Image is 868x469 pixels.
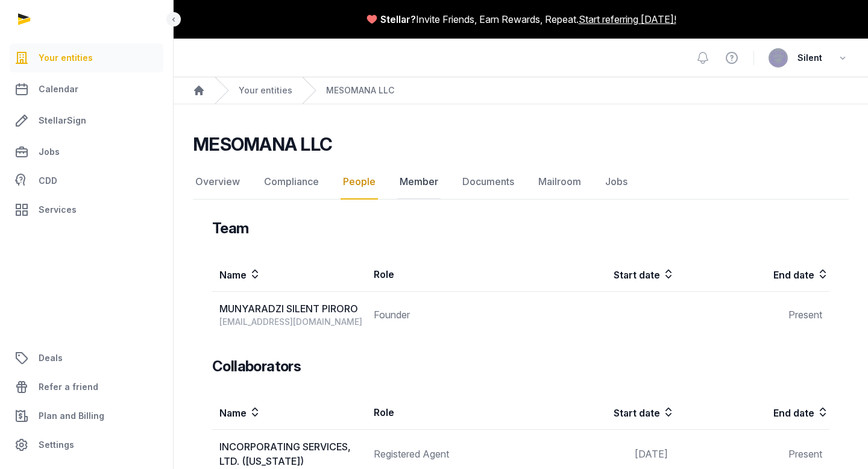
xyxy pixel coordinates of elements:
[788,448,822,460] span: Present
[341,165,378,200] a: People
[797,51,822,65] span: Silent
[366,257,521,292] th: Role
[39,203,77,217] span: Services
[10,75,163,104] a: Calendar
[10,137,163,166] a: Jobs
[10,430,163,459] a: Settings
[397,165,441,200] a: Member
[39,438,74,452] span: Settings
[39,82,78,96] span: Calendar
[366,292,521,338] td: Founder
[10,401,163,430] a: Plan and Billing
[460,165,517,200] a: Documents
[212,219,249,238] h3: Team
[193,165,849,200] nav: Tabs
[521,395,675,430] th: Start date
[212,357,301,376] h3: Collaborators
[39,409,104,423] span: Plan and Billing
[39,380,98,394] span: Refer a friend
[769,48,788,68] img: avatar
[39,51,93,65] span: Your entities
[603,165,630,200] a: Jobs
[219,316,366,328] div: [EMAIL_ADDRESS][DOMAIN_NAME]
[10,373,163,401] a: Refer a friend
[39,145,60,159] span: Jobs
[675,257,829,292] th: End date
[262,165,321,200] a: Compliance
[39,351,63,365] span: Deals
[10,169,163,193] a: CDD
[193,165,242,200] a: Overview
[380,12,416,27] span: Stellar?
[579,12,676,27] a: Start referring [DATE]!
[675,395,829,430] th: End date
[39,113,86,128] span: StellarSign
[239,84,292,96] a: Your entities
[808,411,868,469] iframe: Chat Widget
[193,133,332,155] h2: MESOMANA LLC
[10,344,163,373] a: Deals
[366,395,521,430] th: Role
[219,439,366,468] div: INCORPORATING SERVICES, LTD. ([US_STATE])
[521,257,675,292] th: Start date
[219,301,366,316] div: MUNYARADZI SILENT PIRORO
[10,106,163,135] a: StellarSign
[10,43,163,72] a: Your entities
[212,257,366,292] th: Name
[212,395,366,430] th: Name
[536,165,583,200] a: Mailroom
[326,84,394,96] a: MESOMANA LLC
[39,174,57,188] span: CDD
[788,309,822,321] span: Present
[174,77,868,104] nav: Breadcrumb
[10,195,163,224] a: Services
